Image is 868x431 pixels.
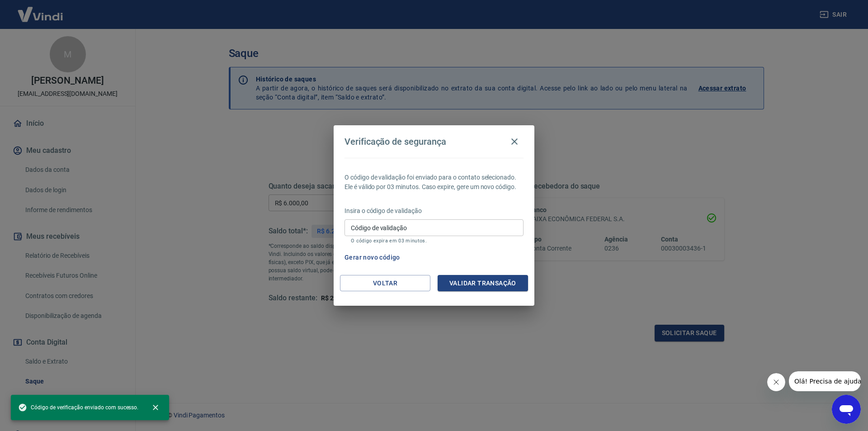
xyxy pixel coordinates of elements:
[341,249,404,266] button: Gerar novo código
[344,206,524,216] p: Insira o código de validação
[18,403,138,412] span: Código de verificação enviado com sucesso.
[5,6,76,14] span: Olá! Precisa de ajuda?
[832,395,861,424] iframe: Botão para abrir a janela de mensagens
[344,173,524,192] p: O código de validação foi enviado para o contato selecionado. Ele é válido por 03 minutos. Caso e...
[146,398,165,417] button: close
[767,373,785,391] iframe: Fechar mensagem
[438,275,528,292] button: Validar transação
[351,238,517,244] p: O código expira em 03 minutos.
[344,136,446,147] h4: Verificação de segurança
[789,371,861,391] iframe: Mensagem da empresa
[340,275,430,292] button: Voltar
